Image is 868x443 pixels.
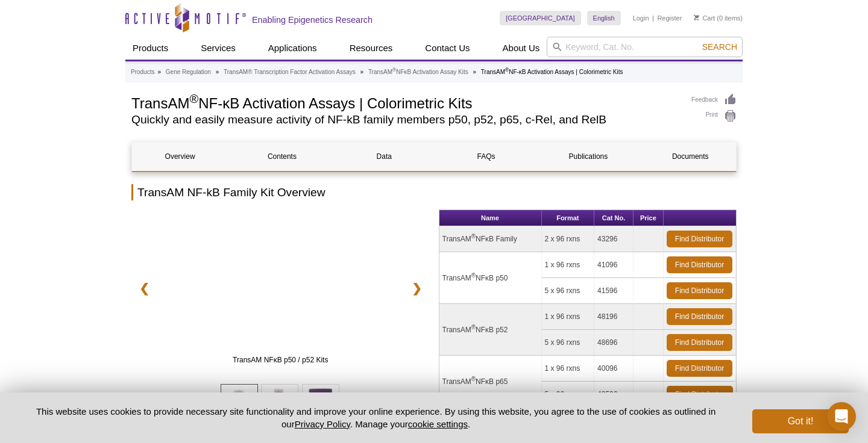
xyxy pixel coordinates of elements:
a: Gene Regulation [166,67,211,78]
a: Overview [132,142,228,171]
sup: ® [471,233,476,240]
td: TransAM NFκB Family [439,226,542,252]
td: 48696 [594,330,634,356]
button: cookie settings [408,419,468,429]
sup: ® [471,272,476,279]
a: Find Distributor [667,360,732,377]
td: 43296 [594,226,634,252]
a: Contact Us [418,37,477,60]
td: 40096 [594,356,634,382]
a: Products [131,67,154,78]
td: 1 x 96 rxns [542,252,595,278]
div: Open Intercom Messenger [827,402,856,431]
a: Products [125,37,175,60]
a: Feedback [691,93,737,107]
h2: Enabling Epigenetics Research [252,14,373,25]
a: TransAM®NFκB Activation Assay Kits [368,67,468,78]
td: 5 x 96 rxns [542,330,595,356]
button: Search [699,42,741,52]
a: Find Distributor [667,334,732,351]
a: Applications [261,37,324,60]
a: Contents [234,142,330,171]
a: Print [691,110,737,123]
a: [GEOGRAPHIC_DATA] [500,11,581,25]
li: | [652,11,654,25]
li: (0 items) [694,11,743,25]
td: 40596 [594,382,634,407]
sup: ® [471,376,476,382]
a: Documents [643,142,738,171]
td: 1 x 96 rxns [542,356,595,382]
a: TransAM® Transcription Factor Activation Assays [224,67,356,78]
span: TransAM NFκB p50 / p52 Kits [161,354,400,366]
button: Got it! [752,409,849,433]
td: TransAM NFκB p65 [439,356,542,407]
th: Cat No. [594,210,634,226]
td: TransAM NFκB p52 [439,304,542,356]
a: Register [657,14,682,22]
p: This website uses cookies to provide necessary site functionality and improve your online experie... [19,405,732,430]
a: Privacy Policy [295,419,350,429]
th: Format [542,210,595,226]
a: FAQs [438,142,534,171]
sup: ® [392,67,396,73]
li: » [216,69,219,75]
sup: ® [505,67,509,73]
a: Data [336,142,432,171]
h2: TransAM NF-kB Family Kit Overview [131,184,737,200]
a: Services [193,37,243,60]
h1: TransAM NF-κB Activation Assays | Colorimetric Kits [131,93,679,111]
input: Keyword, Cat. No. [547,37,743,57]
h2: Quickly and easily measure activity of NF-kB family members p50, p52, p65, c-Rel, and RelB [131,114,679,125]
td: TransAM NFκB p50 [439,252,542,304]
sup: ® [189,92,198,105]
a: Find Distributor [667,386,733,403]
td: 2 x 96 rxns [542,226,595,252]
td: 41096 [594,252,634,278]
a: Find Distributor [667,308,732,325]
a: Cart [694,14,715,22]
td: 41596 [594,278,634,304]
a: About Us [495,37,547,60]
a: Find Distributor [667,282,732,299]
a: ❯ [404,274,430,302]
a: Find Distributor [667,256,732,273]
a: Login [633,14,649,22]
a: English [587,11,621,25]
a: ❮ [131,274,157,302]
th: Price [634,210,664,226]
td: 5 x 96 rxns [542,382,595,407]
td: 1 x 96 rxns [542,304,595,330]
li: » [360,69,364,75]
img: Your Cart [694,14,699,20]
td: 5 x 96 rxns [542,278,595,304]
td: 48196 [594,304,634,330]
span: Search [702,42,737,52]
a: Find Distributor [667,231,732,247]
sup: ® [471,324,476,330]
a: Resources [342,37,400,60]
li: TransAM NF-κB Activation Assays | Colorimetric Kits [481,69,623,75]
th: Name [439,210,542,226]
a: Publications [540,142,636,171]
li: » [157,69,161,75]
li: » [473,69,477,75]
